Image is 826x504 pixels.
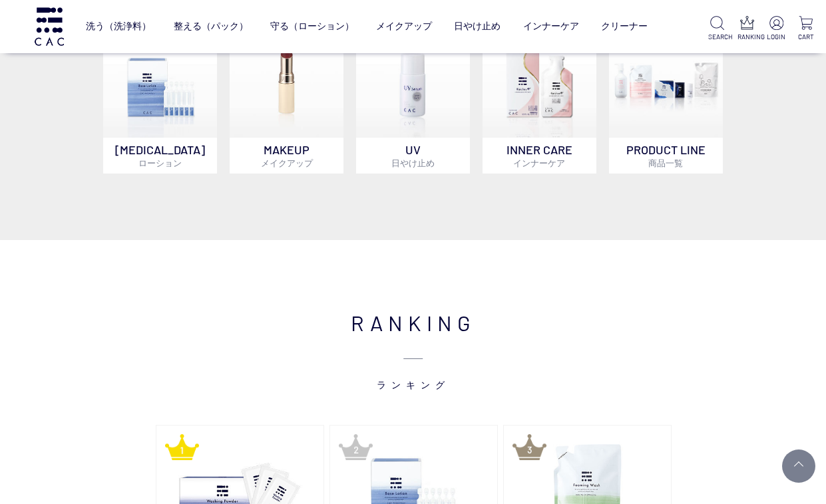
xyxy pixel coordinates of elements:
p: LOGIN [767,32,785,42]
span: ローション [138,158,182,168]
a: 日やけ止め [454,10,501,43]
h2: RANKING [103,307,723,392]
a: RANKING [737,16,756,42]
a: UV日やけ止め [356,24,470,174]
img: logo [33,7,66,45]
p: UV [356,138,470,174]
p: [MEDICAL_DATA] [103,138,217,174]
p: CART [797,32,815,42]
p: MAKEUP [230,138,343,174]
p: INNER CARE [483,138,596,174]
span: メイクアップ [261,158,313,168]
a: インナーケア [523,10,579,43]
a: 守る（ローション） [270,10,354,43]
span: 商品一覧 [648,158,683,168]
a: [MEDICAL_DATA]ローション [103,24,217,174]
a: CART [797,16,815,42]
span: ランキング [103,338,723,392]
p: SEARCH [708,32,727,42]
a: クリーナー [601,10,648,43]
a: メイクアップ [376,10,432,43]
span: インナーケア [513,158,565,168]
a: MAKEUPメイクアップ [230,24,343,174]
a: 整える（パック） [174,10,248,43]
a: LOGIN [767,16,785,42]
img: インナーケア [483,24,596,138]
span: 日やけ止め [391,158,435,168]
a: インナーケア INNER CAREインナーケア [483,24,596,174]
a: PRODUCT LINE商品一覧 [609,24,723,174]
a: 洗う（洗浄料） [86,10,151,43]
p: PRODUCT LINE [609,138,723,174]
p: RANKING [737,32,756,42]
a: SEARCH [708,16,727,42]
